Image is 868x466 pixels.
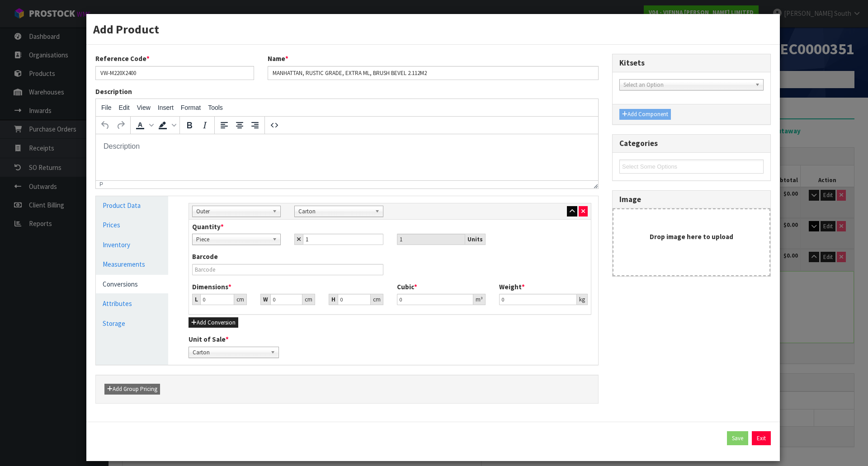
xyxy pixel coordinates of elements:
span: Carton [193,347,267,358]
label: Reference Code [95,54,150,63]
div: Text color [132,118,155,133]
input: Name [268,66,599,80]
a: Prices [96,216,168,234]
input: Cubic [397,294,473,305]
span: Piece [196,234,269,245]
div: Resize [590,181,598,188]
label: Unit of Sale [189,334,229,344]
span: View [137,104,151,111]
div: m³ [473,294,486,305]
iframe: Rich Text Area. Press ALT-0 for help. [96,134,598,180]
input: Weight [499,294,577,305]
a: Conversions [96,275,168,293]
strong: H [331,296,335,303]
h3: Kitsets [619,59,764,67]
input: Unit Qty [397,234,465,245]
button: Redo [113,118,128,133]
input: Height [338,294,371,305]
div: Background color [155,118,178,133]
a: Product Data [96,196,168,215]
input: Barcode [192,264,383,275]
h3: Image [619,195,764,204]
button: Add Group Pricing [104,384,160,395]
a: Storage [96,314,168,333]
button: Exit [752,431,771,446]
button: Save [727,431,748,446]
strong: L [195,296,198,303]
input: Reference Code [95,66,254,80]
span: Insert [158,104,174,111]
div: cm [302,294,315,305]
span: File [101,104,112,111]
label: Dimensions [192,282,231,292]
label: Weight [499,282,525,292]
button: Align right [247,118,263,133]
div: kg [577,294,588,305]
span: Format [181,104,201,111]
button: Add Component [619,109,671,120]
h3: Categories [619,139,764,148]
h3: Add Product [93,21,773,38]
span: Outer [196,206,269,217]
strong: Drop image here to upload [650,232,733,241]
strong: W [263,296,268,303]
a: Attributes [96,294,168,313]
strong: Units [467,235,483,243]
button: Add Conversion [189,317,238,328]
label: Name [268,54,288,63]
div: cm [234,294,247,305]
span: Select an Option [623,80,751,90]
button: Italic [197,118,212,133]
span: Carton [298,206,371,217]
button: Bold [182,118,197,133]
label: Description [95,87,132,96]
input: Width [270,294,302,305]
div: p [99,181,103,188]
a: Measurements [96,255,168,273]
input: Child Qty [303,234,383,245]
label: Cubic [397,282,417,292]
button: Undo [98,118,113,133]
input: Length [200,294,234,305]
span: Tools [208,104,223,111]
button: Align center [232,118,247,133]
div: cm [371,294,383,305]
label: Barcode [192,252,218,261]
label: Quantity [192,222,224,231]
span: Edit [119,104,130,111]
a: Inventory [96,235,168,254]
button: Align left [217,118,232,133]
button: Source code [267,118,282,133]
